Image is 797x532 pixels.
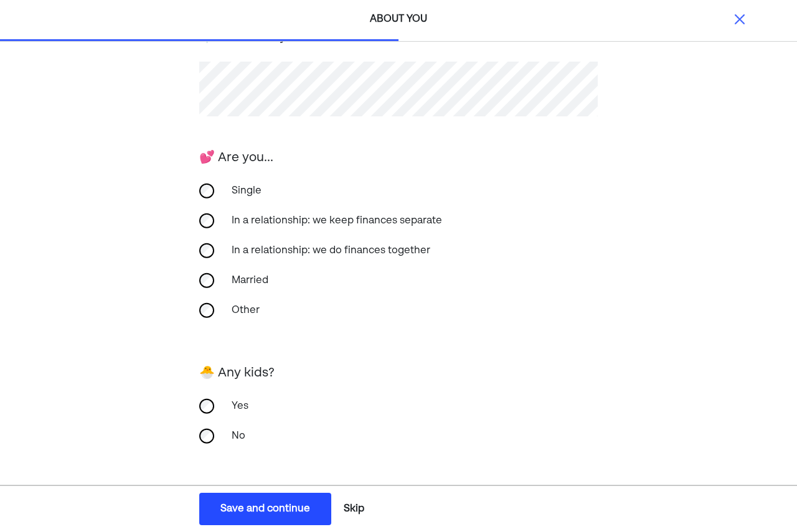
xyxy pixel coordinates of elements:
[199,493,331,525] button: Save and continue
[199,149,273,167] div: 💕 Are you...
[339,493,369,525] button: Skip
[224,176,349,206] div: Single
[224,296,349,325] div: Other
[199,364,275,383] div: 🐣 Any kids?
[224,391,349,421] div: Yes
[283,12,514,27] div: ABOUT YOU
[224,421,349,451] div: No
[220,502,310,516] div: Save and continue
[224,266,349,296] div: Married
[224,236,438,266] div: In a relationship: we do finances together
[224,206,450,236] div: In a relationship: we keep finances separate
